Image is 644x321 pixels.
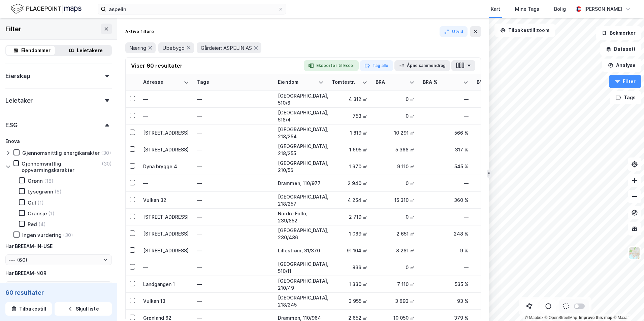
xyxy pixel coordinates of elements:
div: [GEOGRAPHIC_DATA], 510/6 [278,92,324,106]
span: Gårdeier: ASPELIN AS [201,45,252,51]
div: — [143,112,189,119]
div: 535 % [423,281,469,288]
div: Leietakere [77,46,103,55]
div: Vulkan 32 [143,197,189,204]
div: Leietaker [5,97,33,105]
iframe: Chat Widget [610,289,644,321]
div: — [197,228,270,239]
button: Tilbakestill zoom [494,24,555,37]
div: 3 693 ㎡ [376,297,415,305]
button: Filter [609,75,641,88]
div: [STREET_ADDRESS] [143,230,189,237]
div: 0 ㎡ [477,112,516,119]
div: (30) [63,232,73,238]
div: 9 110 ㎡ [376,163,415,170]
div: (4) [38,221,46,227]
div: 22 972 ㎡ [477,247,516,254]
div: 2 ㎡ [477,163,516,170]
div: Filter [5,24,22,34]
div: Har BREEAM-NOR [5,269,46,277]
button: Tilbakestill [5,302,52,316]
div: 0 ㎡ [376,264,415,271]
div: Bolig [554,5,566,13]
div: BRA % [423,79,460,85]
div: — [197,144,270,155]
div: 0 ㎡ [477,180,516,187]
div: 2 651 ㎡ [376,230,415,237]
div: BRA [376,79,407,85]
div: 1 069 ㎡ [332,230,367,237]
div: (1) [37,200,44,206]
div: Adresse [143,79,181,85]
div: 8 281 ㎡ [376,247,415,254]
div: 543 ㎡ [477,230,516,237]
div: [STREET_ADDRESS] [143,247,189,254]
div: 0 ㎡ [477,213,516,220]
div: 93 % [423,297,469,305]
div: Har BREEAM-IN-USE [5,242,53,250]
div: ESG [5,121,17,129]
button: Eksporter til Excel [304,60,359,71]
div: 1 670 ㎡ [332,163,367,170]
div: [GEOGRAPHIC_DATA], 218/255 [278,143,324,157]
div: (6) [55,188,62,195]
div: 15 310 ㎡ [376,197,415,204]
div: 0 ㎡ [376,180,415,187]
div: 5 368 ㎡ [376,146,415,153]
button: Analyse [602,59,641,72]
div: Mine Tags [515,5,539,13]
img: Z [628,247,641,259]
div: (30) [101,150,111,156]
div: 1 330 ㎡ [332,281,367,288]
div: 2 940 ㎡ [332,180,367,187]
div: — [143,264,189,271]
div: 1 488 ㎡ [477,146,516,153]
div: (18) [44,178,54,184]
div: [STREET_ADDRESS] [143,129,189,136]
div: [GEOGRAPHIC_DATA], 510/11 [278,260,324,275]
div: Gul [28,200,36,206]
div: 2 851 ㎡ [477,297,516,305]
div: 9 % [423,247,469,254]
div: Nordre Follo, 239/852 [278,210,324,224]
div: Tags [197,79,270,85]
div: — [423,112,469,119]
div: Eierskap [5,72,30,80]
img: logo.f888ab2527a4732fd821a326f86c7f29.svg [11,3,82,15]
div: Lysegrønn [28,188,53,195]
div: Viser 60 resultater [131,62,183,70]
button: Bokmerker [596,26,641,40]
div: Ingen vurdering [22,232,62,238]
div: 91 104 ㎡ [332,247,367,254]
div: 0 ㎡ [376,112,415,119]
div: Tomtestr. [332,79,359,85]
div: Eiendommer [21,46,51,55]
div: (30) [102,160,112,167]
div: [GEOGRAPHIC_DATA], 210/56 [278,159,324,174]
span: Næring [129,45,146,51]
div: 836 ㎡ [332,264,367,271]
input: ClearOpen [6,255,111,265]
button: Tags [610,91,641,104]
button: Open [103,257,108,262]
div: — [197,279,270,290]
div: [GEOGRAPHIC_DATA], 210/49 [278,277,324,291]
input: ClearOpen [6,282,111,292]
div: 1 695 ㎡ [332,146,367,153]
div: Drammen, 110/977 [278,180,324,187]
div: — [197,128,270,138]
div: — [197,262,270,273]
div: 0 ㎡ [376,96,415,103]
div: 0 ㎡ [477,264,516,271]
div: — [197,296,270,307]
div: [GEOGRAPHIC_DATA], 218/245 [278,294,324,308]
div: 60 resultater [5,289,112,297]
a: Mapbox [525,315,543,320]
div: [STREET_ADDRESS] [143,213,189,220]
div: Eiendom [278,79,316,85]
a: OpenStreetMap [545,315,577,320]
div: — [423,264,469,271]
button: Tag alle [360,60,393,71]
div: 317 % [423,146,469,153]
